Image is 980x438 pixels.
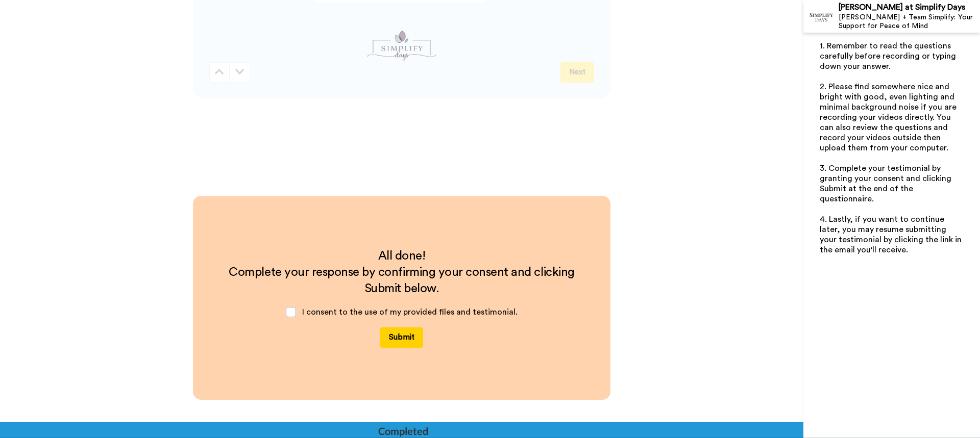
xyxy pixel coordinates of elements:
[820,215,964,254] span: 4. Lastly, if you want to continue later, you may resume submitting your testimonial by clicking ...
[820,164,953,203] span: 3. Complete your testimonial by granting your consent and clicking Submit at the end of the quest...
[380,327,423,348] button: Submit
[809,4,834,29] img: Profile Image
[839,3,979,12] div: [PERSON_NAME] at Simplify Days
[302,308,518,316] span: I consent to the use of my provided files and testimonial.
[839,13,979,31] div: [PERSON_NAME] + Team Simplify: Your Support for Peace of Mind
[820,83,959,152] span: 2. Please find somewhere nice and bright with good, even lighting and minimal background noise if...
[820,42,958,70] span: 1. Remember to read the questions carefully before recording or typing down your answer.
[378,424,427,438] div: Completed
[378,250,426,262] span: All done!
[229,266,577,295] span: Complete your response by confirming your consent and clicking Submit below.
